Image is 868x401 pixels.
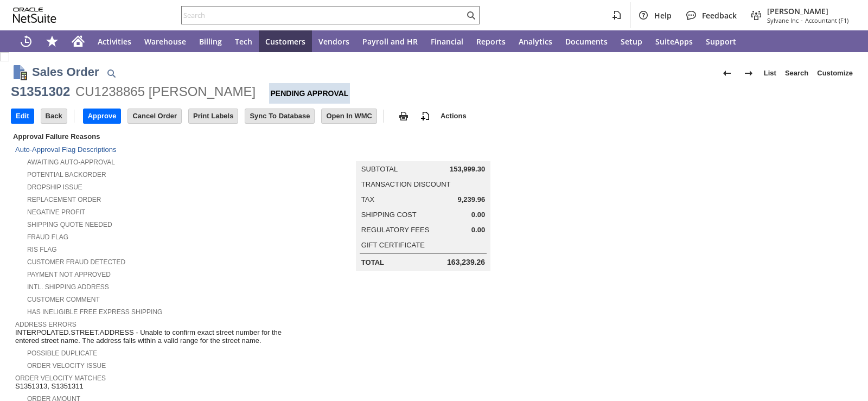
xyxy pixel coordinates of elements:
a: Address Errors [15,321,76,328]
span: 163,239.26 [447,258,485,267]
caption: Summary [356,144,490,161]
svg: logo [13,8,56,23]
span: Payroll and HR [362,36,418,47]
input: Cancel Order [128,109,181,123]
span: S1351313, S1351311 [15,382,84,391]
a: Recent Records [13,30,39,52]
a: Tech [228,30,259,52]
a: Customers [259,30,312,52]
a: Fraud Flag [27,233,68,241]
a: Customer Comment [27,296,100,303]
span: Sylvane Inc [767,16,799,24]
span: Setup [621,36,642,47]
a: Payment not approved [27,271,111,278]
span: Accountant (F1) [805,16,848,24]
span: Analytics [519,36,552,47]
a: Tax [361,195,374,203]
a: Activities [91,30,138,52]
span: Feedback [702,10,737,21]
a: Documents [559,30,614,52]
span: Billing [199,36,222,47]
a: Shipping Cost [361,211,417,219]
a: Replacement Order [27,196,101,203]
input: Back [41,109,67,123]
a: Negative Profit [27,208,85,216]
input: Approve [84,109,121,123]
a: Vendors [312,30,356,52]
a: Support [699,30,743,52]
span: - [801,16,803,24]
a: Has Ineligible Free Express Shipping [27,308,162,316]
a: Awaiting Auto-Approval [27,158,115,166]
input: Open In WMC [322,109,376,123]
a: Shipping Quote Needed [27,221,112,228]
span: 0.00 [471,211,485,219]
div: Shortcuts [39,30,65,52]
a: Possible Duplicate [27,349,97,357]
div: Pending Approval [269,83,350,104]
a: Actions [436,112,471,120]
span: Activities [98,36,131,47]
svg: Recent Records [20,35,33,48]
span: Customers [265,36,305,47]
div: Approval Failure Reasons [11,130,289,143]
input: Sync To Database [245,109,314,123]
img: Next [742,67,755,80]
a: Order Velocity Issue [27,362,106,370]
span: Vendors [318,36,349,47]
a: Analytics [512,30,559,52]
img: Previous [720,67,733,80]
a: Search [781,65,813,82]
span: [PERSON_NAME] [767,6,848,16]
span: Documents [565,36,608,47]
h1: Sales Order [32,63,99,81]
a: Intl. Shipping Address [27,283,109,291]
a: Gift Certificate [361,241,425,249]
a: Regulatory Fees [361,226,429,234]
svg: Shortcuts [46,35,59,48]
span: 153,999.30 [450,165,485,174]
a: Customize [813,65,857,82]
a: SuiteApps [649,30,699,52]
a: Warehouse [138,30,193,52]
a: Billing [193,30,228,52]
a: Financial [424,30,470,52]
a: Dropship Issue [27,183,82,191]
div: S1351302 [11,83,70,100]
a: RIS flag [27,246,57,253]
span: Warehouse [144,36,186,47]
div: CU1238865 [PERSON_NAME] [75,83,256,100]
a: Setup [614,30,649,52]
span: Support [706,36,736,47]
a: Order Velocity Matches [15,374,106,382]
a: Payroll and HR [356,30,424,52]
img: add-record.svg [419,110,432,123]
span: INTERPOLATED.STREET.ADDRESS - Unable to confirm exact street number for the entered street name. ... [15,328,288,345]
img: print.svg [397,110,410,123]
a: List [759,65,781,82]
input: Edit [11,109,34,123]
input: Print Labels [189,109,238,123]
span: SuiteApps [655,36,693,47]
span: Financial [431,36,463,47]
input: Search [182,9,464,22]
a: Subtotal [361,165,398,173]
a: Total [361,258,384,266]
a: Customer Fraud Detected [27,258,125,266]
span: Tech [235,36,252,47]
svg: Search [464,9,477,22]
a: Home [65,30,91,52]
span: Help [654,10,672,21]
span: Reports [476,36,506,47]
a: Transaction Discount [361,180,451,188]
span: 9,239.96 [458,195,486,204]
a: Potential Backorder [27,171,106,179]
img: Quick Find [105,67,118,80]
a: Auto-Approval Flag Descriptions [15,145,116,154]
a: Reports [470,30,512,52]
span: 0.00 [471,226,485,234]
svg: Home [72,35,85,48]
